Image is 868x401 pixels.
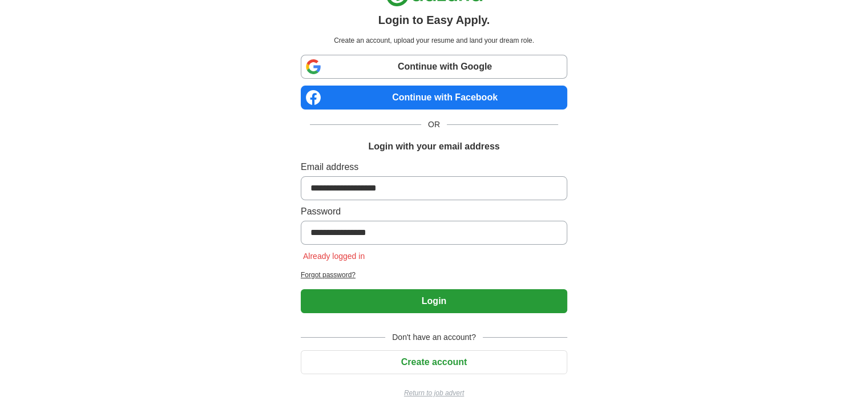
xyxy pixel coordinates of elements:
button: Login [301,289,567,313]
a: Continue with Facebook [301,86,567,110]
a: Continue with Google [301,55,567,79]
a: Return to job advert [301,388,567,398]
h1: Login with your email address [368,140,499,153]
h1: Login to Easy Apply. [378,11,490,29]
a: Forgot password? [301,270,567,280]
button: Create account [301,350,567,374]
span: OR [421,119,447,131]
label: Password [301,205,567,218]
p: Create an account, upload your resume and land your dream role. [303,35,565,46]
label: Email address [301,160,567,174]
a: Create account [301,357,567,367]
span: Already logged in [301,252,367,261]
span: Don't have an account? [385,331,483,343]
